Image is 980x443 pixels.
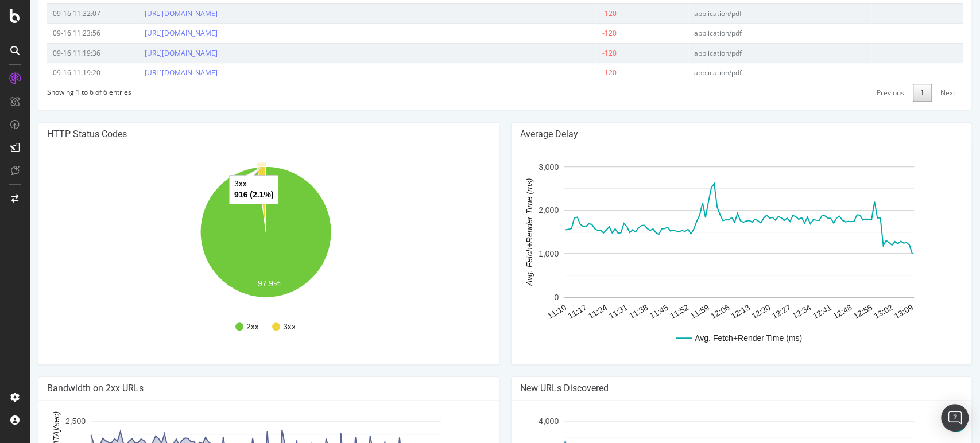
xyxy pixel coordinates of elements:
[801,302,823,320] text: 12:48
[572,9,587,18] span: -120
[941,404,969,432] div: Open Intercom Messenger
[490,155,928,356] svg: A chart.
[508,205,528,215] text: 2,000
[17,3,109,23] td: 09-16 11:32:07
[659,63,750,82] td: application/pdf
[572,68,587,77] span: -120
[740,302,762,320] text: 12:27
[699,302,722,320] text: 12:13
[115,68,188,77] a: [URL][DOMAIN_NAME]
[577,302,599,320] text: 11:31
[253,322,266,331] text: 3xx
[36,416,56,425] text: 2,500
[659,3,750,23] td: application/pdf
[638,302,660,320] text: 11:52
[597,302,619,320] text: 11:38
[115,28,188,38] a: [URL][DOMAIN_NAME]
[665,333,772,343] text: Avg. Fetch+Render Time (ms)
[17,129,460,140] h4: HTTP Status Codes
[17,43,109,63] td: 09-16 11:19:36
[216,322,229,331] text: 2xx
[17,82,102,97] div: Showing 1 to 6 of 6 entries
[508,249,528,258] text: 1,000
[883,84,902,102] a: 1
[508,162,528,171] text: 3,000
[204,179,217,188] text: 3xx
[822,302,844,320] text: 12:55
[719,302,742,320] text: 12:20
[490,383,933,394] h4: New URLs Discovered
[494,178,503,286] text: Avg. Fetch+Render Time (ms)
[572,48,587,58] span: -120
[115,9,188,18] a: [URL][DOMAIN_NAME]
[17,155,455,356] svg: A chart.
[524,292,529,301] text: 0
[17,383,460,394] h4: Bandwidth on 2xx URLs
[659,43,750,63] td: application/pdf
[781,302,803,320] text: 12:41
[556,302,579,320] text: 11:24
[516,302,538,320] text: 11:10
[760,302,783,320] text: 12:34
[659,302,681,320] text: 11:59
[572,28,587,38] span: -120
[115,48,188,58] a: [URL][DOMAIN_NAME]
[490,129,933,140] h4: Average Delay
[842,302,865,320] text: 13:02
[508,416,528,425] text: 4,000
[17,23,109,42] td: 09-16 11:23:56
[618,302,640,320] text: 11:45
[228,278,251,287] text: 97.9%
[17,63,109,82] td: 09-16 11:19:20
[903,84,933,102] a: Next
[839,84,882,102] a: Previous
[862,302,885,320] text: 13:09
[679,302,701,320] text: 12:06
[536,302,559,320] text: 11:17
[204,190,243,199] text: 916 (2.1%)
[659,23,750,42] td: application/pdf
